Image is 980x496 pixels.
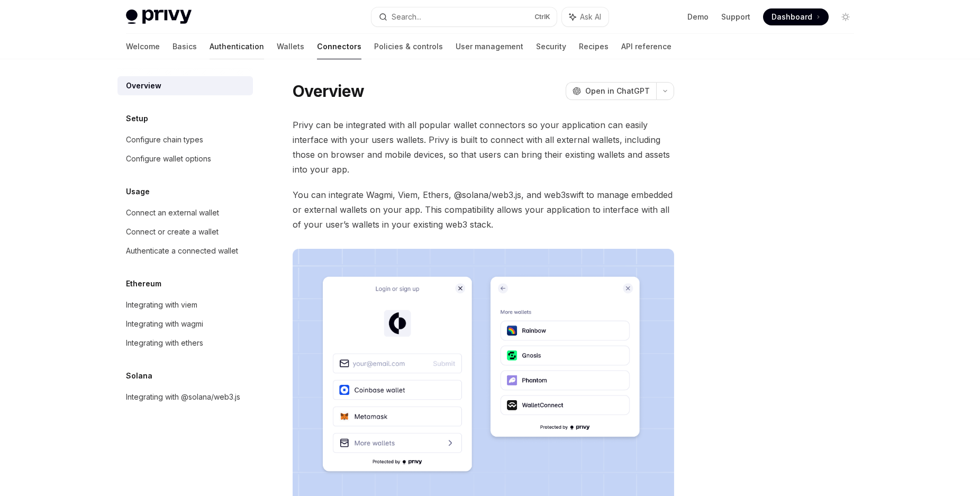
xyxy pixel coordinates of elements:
a: Connect an external wallet [117,203,253,222]
a: Basics [173,34,197,59]
div: Integrating with wagmi [126,318,203,330]
div: Configure chain types [126,133,203,146]
div: Connect an external wallet [126,206,219,219]
h5: Setup [126,112,148,125]
a: Wallets [277,34,304,59]
a: Configure chain types [117,130,253,149]
a: Support [721,12,750,22]
h1: Overview [293,82,364,101]
span: Ask AI [580,12,601,22]
h5: Ethereum [126,277,161,290]
a: Dashboard [763,8,829,25]
button: Toggle dark mode [837,8,854,25]
span: Dashboard [772,12,812,22]
a: Authentication [210,34,264,59]
a: Configure wallet options [117,149,253,168]
a: API reference [621,34,672,59]
a: Security [536,34,566,59]
a: Welcome [126,34,160,59]
a: Connect or create a wallet [117,222,253,241]
span: Ctrl K [534,13,550,21]
h5: Usage [126,185,150,198]
a: Authenticate a connected wallet [117,241,253,260]
div: Overview [126,79,161,92]
a: Demo [687,12,709,22]
a: Integrating with viem [117,295,253,314]
button: Ask AI [562,7,609,26]
span: You can integrate Wagmi, Viem, Ethers, @solana/web3.js, and web3swift to manage embedded or exter... [293,187,674,232]
a: Connectors [317,34,361,59]
a: Overview [117,76,253,95]
div: Integrating with viem [126,299,197,311]
div: Integrating with @solana/web3.js [126,391,240,403]
a: Integrating with ethers [117,333,253,353]
button: Open in ChatGPT [566,82,656,100]
a: Integrating with wagmi [117,314,253,333]
div: Search... [392,11,421,23]
a: User management [456,34,523,59]
a: Policies & controls [374,34,443,59]
button: Search...CtrlK [371,7,557,26]
div: Authenticate a connected wallet [126,245,238,257]
img: light logo [126,10,192,24]
a: Recipes [579,34,609,59]
h5: Solana [126,369,152,382]
div: Configure wallet options [126,152,211,165]
span: Open in ChatGPT [585,86,650,96]
div: Integrating with ethers [126,337,203,349]
span: Privy can be integrated with all popular wallet connectors so your application can easily interfa... [293,118,674,177]
a: Integrating with @solana/web3.js [117,387,253,407]
div: Connect or create a wallet [126,226,219,238]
